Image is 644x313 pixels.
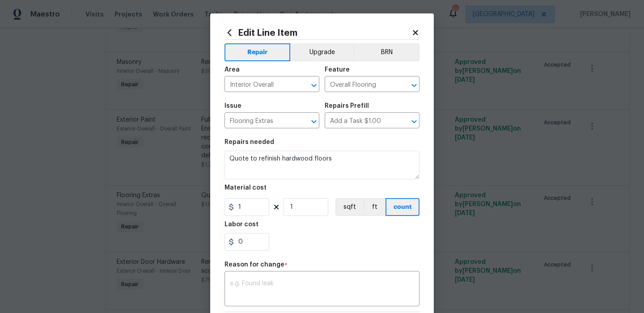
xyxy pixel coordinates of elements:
[335,198,363,216] button: sqft
[225,67,240,73] h5: Area
[308,115,320,128] button: Open
[225,103,241,109] h5: Issue
[225,43,290,61] button: Repair
[225,221,258,228] h5: Labor cost
[408,79,420,92] button: Open
[225,151,419,179] textarea: Quote to refinish hardwood floors
[308,79,320,92] button: Open
[225,185,267,191] h5: Material cost
[225,262,284,268] h5: Reason for change
[363,198,386,216] button: ft
[225,28,411,38] h2: Edit Line Item
[354,43,419,61] button: BRN
[325,103,369,109] h5: Repairs Prefill
[386,198,419,216] button: count
[408,115,420,128] button: Open
[290,43,354,61] button: Upgrade
[225,139,274,145] h5: Repairs needed
[325,67,350,73] h5: Feature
